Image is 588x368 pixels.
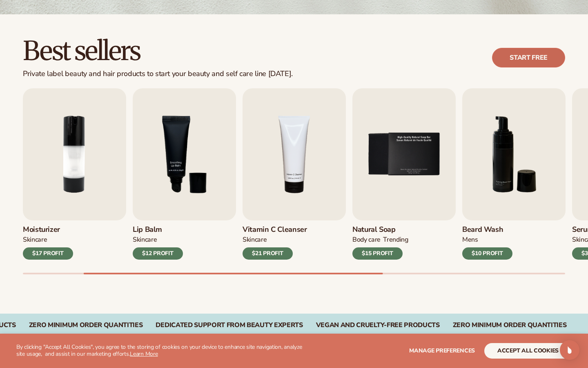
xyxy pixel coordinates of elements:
h2: Best sellers [23,37,293,65]
div: ZERO MINIMUM ORDER QUANTITIES [29,321,143,329]
div: Open Intercom Messenger [560,340,579,360]
div: DEDICATED SUPPORT FROM BEAUTY EXPERTS [156,321,303,329]
div: BODY Care [352,236,381,244]
div: Private label beauty and hair products to start your beauty and self care line [DATE]. [23,70,293,79]
div: SKINCARE [23,236,47,244]
div: $21 PROFIT [243,247,293,260]
h3: Beard Wash [462,225,512,234]
div: $15 PROFIT [352,247,403,260]
h3: Lip Balm [133,225,183,234]
span: Manage preferences [409,347,475,355]
h3: Vitamin C Cleanser [243,225,307,234]
a: 2 / 9 [23,88,126,260]
div: $12 PROFIT [133,247,183,260]
p: By clicking "Accept All Cookies", you agree to the storing of cookies on your device to enhance s... [16,344,307,358]
div: TRENDING [383,236,408,244]
div: SKINCARE [133,236,157,244]
div: Zero Minimum Order QuantitieS [453,321,567,329]
div: $10 PROFIT [462,247,512,260]
h3: Moisturizer [23,225,73,234]
div: Vegan and Cruelty-Free Products [316,321,440,329]
div: $17 PROFIT [23,247,73,260]
a: Learn More [130,350,158,358]
a: Start free [492,48,565,67]
div: mens [462,236,478,244]
button: Manage preferences [409,343,475,359]
a: 5 / 9 [352,88,456,260]
a: 6 / 9 [462,88,566,260]
div: Skincare [243,236,267,244]
h3: Natural Soap [352,225,408,234]
button: accept all cookies [484,343,572,359]
a: 4 / 9 [243,88,346,260]
a: 3 / 9 [133,88,236,260]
